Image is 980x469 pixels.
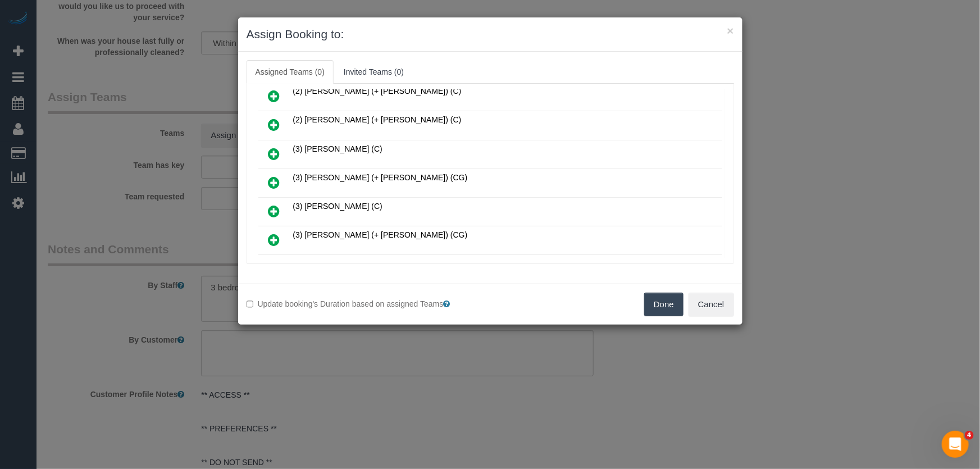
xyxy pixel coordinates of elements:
button: × [727,25,733,37]
label: Update booking's Duration based on assigned Teams [247,298,482,309]
button: Done [644,293,683,316]
span: 4 [965,431,974,440]
span: (3) [PERSON_NAME] (+ [PERSON_NAME]) (CG) [293,230,468,239]
span: (2) [PERSON_NAME] (+ [PERSON_NAME]) (C) [293,115,462,124]
span: (3) [PERSON_NAME] (+ [PERSON_NAME]) (CG) [293,173,468,182]
a: Assigned Teams (0) [247,60,334,84]
input: Update booking's Duration based on assigned Teams [247,300,254,308]
span: (3) [PERSON_NAME] (C) [293,144,382,153]
button: Cancel [689,293,734,316]
span: (2) [PERSON_NAME] (+ [PERSON_NAME]) (C) [293,86,462,95]
a: Invited Teams (0) [335,60,413,84]
span: (3) [PERSON_NAME] (C) [293,202,382,211]
h3: Assign Booking to: [247,26,734,43]
iframe: Intercom live chat [942,431,969,458]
